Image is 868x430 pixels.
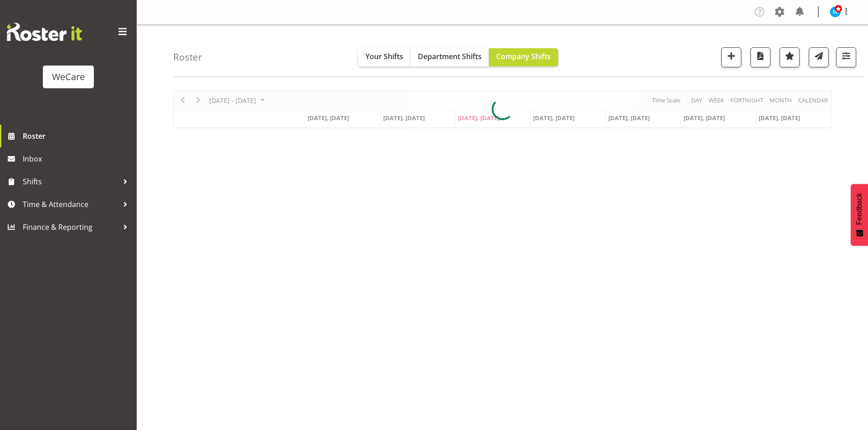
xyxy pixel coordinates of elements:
[851,184,868,246] button: Feedback - Show survey
[173,52,202,62] h4: Roster
[830,6,841,17] img: isabel-simcox10849.jpg
[358,48,411,66] button: Your Shifts
[836,47,856,67] button: Filter Shifts
[721,47,741,67] button: Add a new shift
[418,51,482,61] span: Department Shifts
[809,47,829,67] button: Send a list of all shifts for the selected filtered period to all rostered employees.
[23,220,118,234] span: Finance & Reporting
[52,70,85,84] div: WeCare
[23,152,132,166] span: Inbox
[365,51,403,61] span: Your Shifts
[411,48,489,66] button: Department Shifts
[7,23,82,41] img: Rosterit website logo
[489,48,558,66] button: Company Shifts
[23,129,132,143] span: Roster
[23,175,118,188] span: Shifts
[780,47,800,67] button: Highlight an important date within the roster.
[855,193,863,225] span: Feedback
[750,47,770,67] button: Download a PDF of the roster according to the set date range.
[23,197,118,211] span: Time & Attendance
[496,51,551,61] span: Company Shifts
